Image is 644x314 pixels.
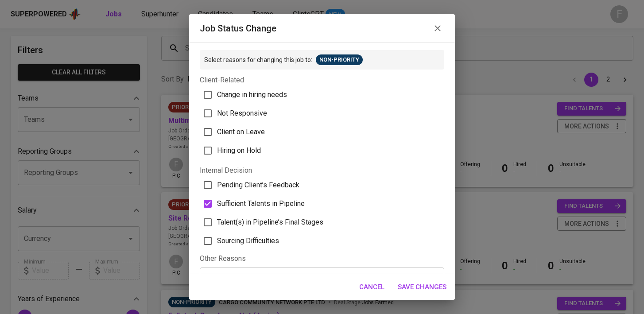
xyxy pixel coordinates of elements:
span: Sufficient Talents in Pipeline [217,198,305,209]
span: Non-Priority [316,56,363,64]
span: Talent(s) in Pipeline’s Final Stages [217,217,323,228]
span: Sourcing Difficulties [217,236,279,246]
span: Hiring on Hold [217,145,261,156]
div: Other Reasons [200,254,444,264]
span: Not Responsive [217,108,267,119]
button: Save Changes [393,278,451,296]
span: Cancel [359,281,384,293]
p: Select reasons for changing this job to: [204,55,312,64]
p: Client-Related [200,75,444,85]
span: Save Changes [398,281,446,293]
span: Change in hiring needs [217,89,287,100]
p: Internal Decision [200,165,444,176]
span: Client on Leave [217,127,265,137]
button: Cancel [354,278,389,296]
span: Pending Client’s Feedback [217,180,299,190]
h6: Job status change [200,21,276,35]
